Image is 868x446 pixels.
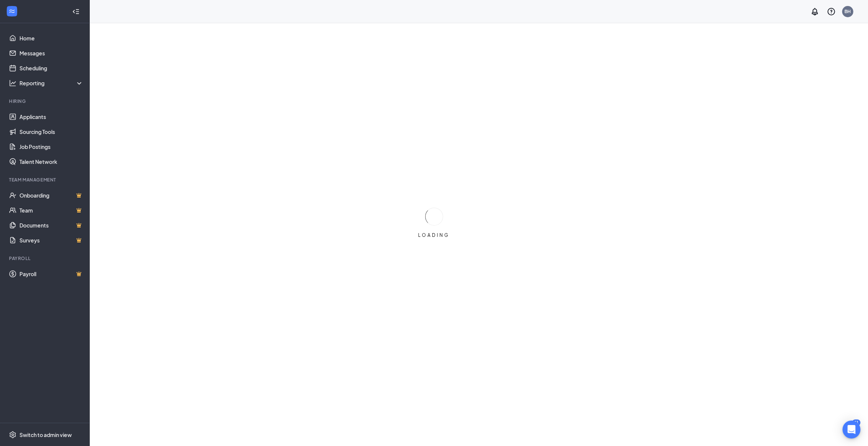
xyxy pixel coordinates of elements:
[9,431,16,439] svg: Settings
[827,7,836,16] svg: QuestionInfo
[19,79,84,87] div: Reporting
[19,46,83,61] a: Messages
[19,139,83,154] a: Job Postings
[415,232,453,238] div: LOADING
[19,218,83,233] a: DocumentsCrown
[9,98,82,104] div: Hiring
[19,431,72,439] div: Switch to admin view
[8,7,16,15] svg: WorkstreamLogo
[9,177,82,183] div: Team Management
[19,109,83,124] a: Applicants
[19,203,83,218] a: TeamCrown
[810,7,819,16] svg: Notifications
[19,31,83,46] a: Home
[72,8,80,15] svg: Collapse
[845,8,851,15] div: BH
[843,421,861,439] div: Open Intercom Messenger
[9,79,16,87] svg: Analysis
[19,61,83,76] a: Scheduling
[19,188,83,203] a: OnboardingCrown
[852,419,861,426] div: 31
[19,233,83,248] a: SurveysCrown
[9,255,82,262] div: Payroll
[19,124,83,139] a: Sourcing Tools
[19,266,83,281] a: PayrollCrown
[19,154,83,169] a: Talent Network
